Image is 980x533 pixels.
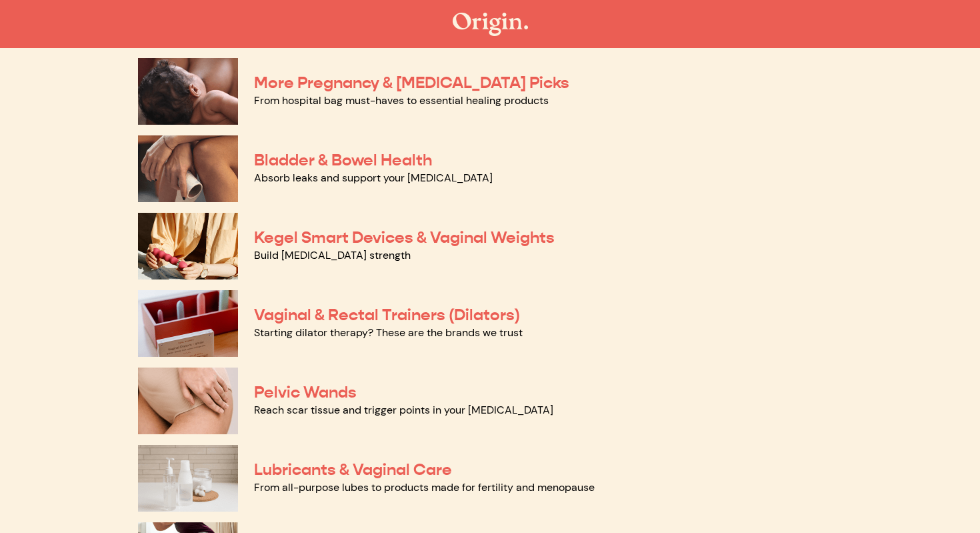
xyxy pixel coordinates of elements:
[254,248,411,262] a: Build [MEDICAL_DATA] strength
[254,326,523,340] a: Starting dilator therapy? These are the brands we trust
[138,290,238,357] img: Vaginal & Rectal Trainers (Dilators)
[254,73,569,93] a: More Pregnancy & [MEDICAL_DATA] Picks
[453,13,528,36] img: The Origin Shop
[138,368,238,434] img: Pelvic Wands
[138,445,238,512] img: Lubricants & Vaginal Care
[138,58,238,125] img: More Pregnancy & Postpartum Picks
[254,150,432,170] a: Bladder & Bowel Health
[254,305,520,325] a: Vaginal & Rectal Trainers (Dilators)
[254,460,452,480] a: Lubricants & Vaginal Care
[254,93,549,107] a: From hospital bag must-haves to essential healing products
[254,227,555,247] a: Kegel Smart Devices & Vaginal Weights
[254,382,357,402] a: Pelvic Wands
[254,403,553,417] a: Reach scar tissue and trigger points in your [MEDICAL_DATA]
[254,480,595,494] a: From all-purpose lubes to products made for fertility and menopause
[138,213,238,280] img: Kegel Smart Devices & Vaginal Weights
[138,135,238,202] img: Bladder & Bowel Health
[254,171,493,185] a: Absorb leaks and support your [MEDICAL_DATA]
